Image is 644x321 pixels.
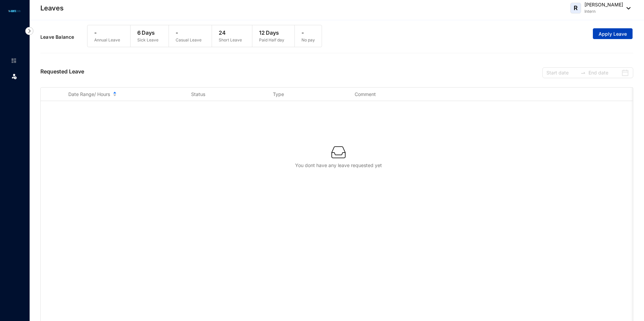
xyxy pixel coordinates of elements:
[40,34,87,40] p: Leave Balance
[580,70,586,75] span: swap-right
[40,67,84,78] p: Requested Leave
[584,8,623,15] p: Intern
[25,27,33,35] img: nav-icon-right.af6afadce00d159da59955279c43614e.svg
[51,162,625,169] div: You dont have any leave requested yet
[94,29,120,37] p: -
[584,1,623,8] p: [PERSON_NAME]
[301,37,315,43] p: No pay
[546,69,578,76] input: Start date
[40,3,64,13] p: Leaves
[183,88,265,101] th: Status
[331,145,346,159] img: empty
[176,29,202,37] p: -
[259,37,284,43] p: Paid Half day
[347,88,428,101] th: Comment
[623,7,631,9] img: dropdown-black.8e83cc76930a90b1a4fdb6d089b7bf3a.svg
[176,37,202,43] p: Casual Leave
[94,37,120,43] p: Annual Leave
[574,5,578,11] span: R
[137,37,158,43] p: Sick Leave
[580,70,586,75] span: to
[68,91,110,98] span: Date Range/ Hours
[265,88,347,101] th: Type
[588,69,620,76] input: End date
[219,29,242,37] p: 24
[301,29,315,37] p: -
[11,73,17,79] img: leave.99b8a76c7fa76a53782d.svg
[593,28,633,39] button: Apply Leave
[137,29,158,37] p: 6 Days
[259,29,284,37] p: 12 Days
[11,58,17,64] img: home-unselected.a29eae3204392db15eaf.svg
[5,54,22,67] li: Home
[7,9,22,13] img: logo
[599,31,627,37] span: Apply Leave
[219,37,242,43] p: Short Leave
